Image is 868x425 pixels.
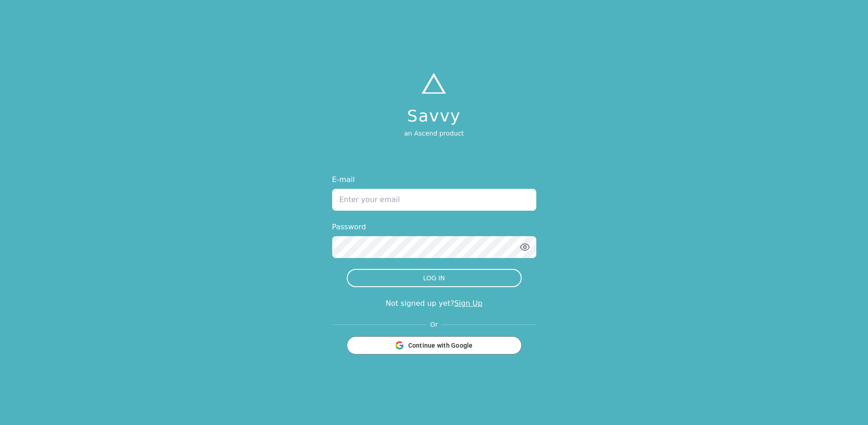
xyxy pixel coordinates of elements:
[332,174,536,185] label: E-mail
[408,341,473,350] span: Continue with Google
[454,299,483,308] a: Sign Up
[347,336,522,354] button: Continue with Google
[332,222,536,233] label: Password
[332,189,536,211] input: Enter your email
[385,299,454,308] span: Not signed up yet?
[404,129,464,138] p: an Ascend product
[347,269,522,287] button: LOG IN
[404,107,464,125] h1: Savvy
[426,320,442,329] span: Or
